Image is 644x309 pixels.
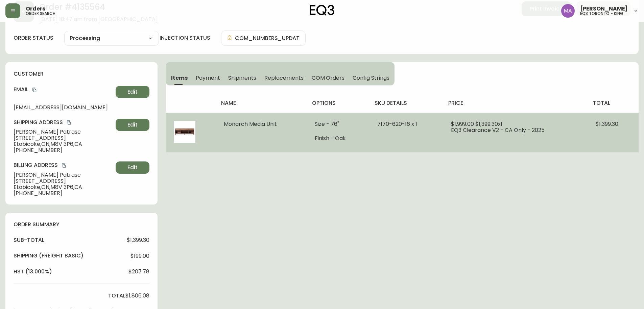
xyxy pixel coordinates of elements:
h4: Email [14,86,113,93]
button: copy [61,162,67,169]
span: [PHONE_NUMBER] [14,147,113,153]
button: Edit [116,161,149,174]
span: EQ3 Clearance V2 - CA Only - 2025 [451,126,545,134]
h4: order summary [14,221,149,228]
li: Finish - Oak [315,135,361,141]
h4: sub-total [14,236,44,244]
h5: eq3 toronto - king [580,12,623,16]
button: Edit [116,119,149,131]
span: $1,999.00 [451,120,474,128]
label: order status [14,34,53,42]
span: $1,806.08 [125,293,149,299]
span: [PHONE_NUMBER] [14,190,113,196]
span: Replacements [264,74,303,81]
h4: injection status [160,34,210,42]
span: $1,399.30 [596,120,618,128]
span: Edit [127,88,138,96]
span: 7170-620-16 x 1 [377,120,417,128]
span: Items [171,74,188,81]
span: COM Orders [312,74,345,81]
span: Payment [196,74,220,81]
span: [PERSON_NAME] [580,6,628,12]
span: [PERSON_NAME] Patrasc [14,172,113,178]
span: Monarch Media Unit [224,120,277,128]
span: Etobicoke , ON , M8V 3P6 , CA [14,141,113,147]
img: 4f0989f25cbf85e7eb2537583095d61e [561,4,575,18]
span: [PERSON_NAME] Patrasc [14,129,113,135]
h4: hst (13.000%) [14,268,52,275]
span: [STREET_ADDRESS] [14,178,113,184]
li: Size - 76" [315,121,361,127]
button: copy [31,86,38,93]
h4: sku details [375,99,437,107]
h4: Shipping Address [14,119,113,126]
button: Edit [116,86,149,98]
span: Etobicoke , ON , M8V 3P6 , CA [14,184,113,190]
span: [DATE] 10:47 am from [GEOGRAPHIC_DATA] [39,16,158,22]
h4: customer [14,70,149,78]
button: copy [66,119,72,126]
span: Shipments [228,74,257,81]
span: $207.78 [128,269,149,275]
span: [STREET_ADDRESS] [14,135,113,141]
h4: total [108,292,125,300]
h4: name [221,99,302,107]
span: Edit [127,164,138,171]
span: [EMAIL_ADDRESS][DOMAIN_NAME] [14,104,113,111]
span: Orders [26,6,45,12]
span: $1,399.30 x 1 [475,120,502,128]
h4: options [312,99,363,107]
span: Edit [127,121,138,129]
h4: price [448,99,582,107]
h5: order search [26,12,55,16]
span: $1,399.30 [127,237,149,243]
span: Config Strings [353,74,389,81]
h4: total [593,99,633,107]
img: b64d9886-ab13-412c-9d11-7b72c9216b58.jpg [174,121,195,143]
span: $199.00 [130,253,149,259]
h4: Shipping ( Freight Basic ) [14,252,84,259]
img: logo [310,5,335,16]
h4: Billing Address [14,161,113,169]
